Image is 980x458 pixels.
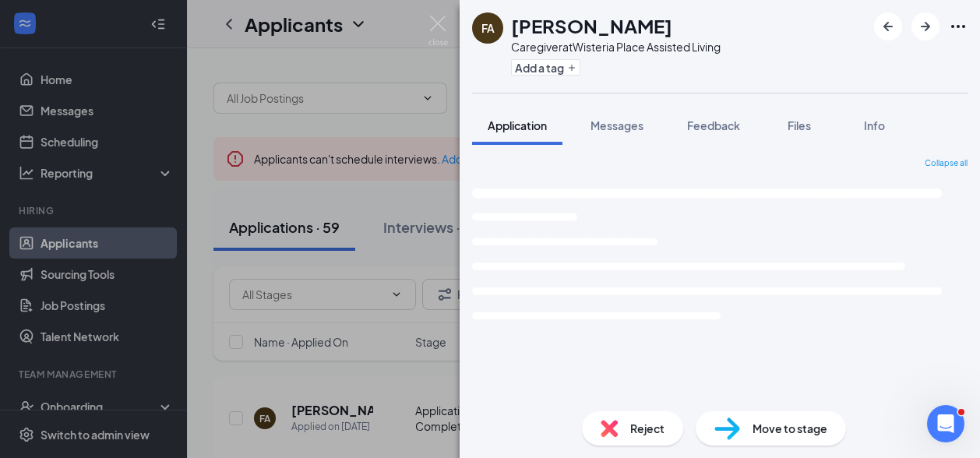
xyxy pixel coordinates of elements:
[481,20,495,36] div: FA
[949,17,968,36] svg: Ellipses
[630,420,664,437] span: Reject
[864,118,885,132] span: Info
[788,118,811,132] span: Files
[511,39,721,55] div: Caregiver at Wisteria Place Assisted Living
[916,17,935,36] svg: ArrowRight
[879,17,897,36] svg: ArrowLeftNew
[925,157,968,170] span: Collapse all
[927,405,964,442] iframe: Intercom live chat
[472,176,968,374] svg: Loading interface...
[511,59,580,76] button: PlusAdd a tag
[753,420,827,437] span: Move to stage
[687,118,740,132] span: Feedback
[511,12,672,39] h1: [PERSON_NAME]
[874,12,902,41] button: ArrowLeftNew
[488,118,547,132] span: Application
[590,118,643,132] span: Messages
[567,63,576,72] svg: Plus
[911,12,939,41] button: ArrowRight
